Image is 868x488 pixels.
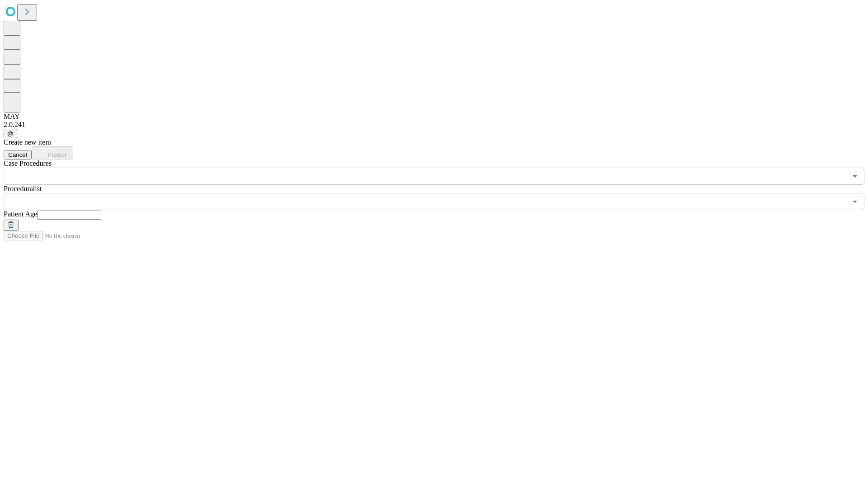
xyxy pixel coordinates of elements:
[4,121,864,129] div: 2.0.241
[849,170,861,183] button: Open
[4,138,51,146] span: Create new item
[4,113,864,121] div: MAY
[7,130,14,137] span: @
[4,160,52,167] span: Scheduled Procedure
[4,129,17,138] button: @
[32,146,73,160] button: Predict
[849,195,861,208] button: Open
[4,210,37,218] span: Patient Age
[47,151,66,158] span: Predict
[4,185,42,192] span: Proceduralist
[8,151,27,158] span: Cancel
[4,150,32,160] button: Cancel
